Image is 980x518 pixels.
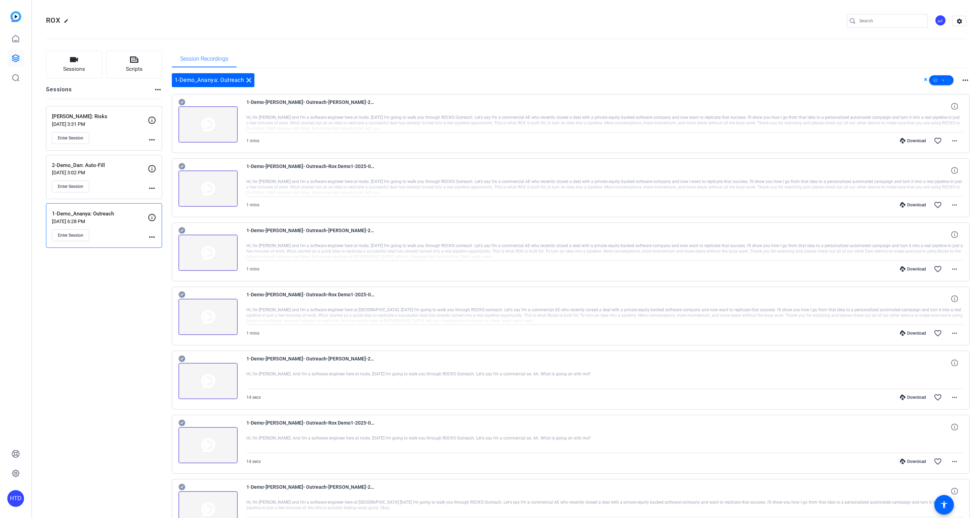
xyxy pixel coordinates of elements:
[896,138,929,144] div: Download
[246,138,259,143] span: 1 mins
[52,132,89,144] button: Enter Session
[950,265,959,273] mat-icon: more_horiz
[52,121,148,127] p: [DATE] 3:31 PM
[178,170,238,207] img: thumb-nail
[246,355,375,371] span: 1-Demo-[PERSON_NAME]- Outreach-[PERSON_NAME]-2025-09-10-22-28-07-789-1
[246,395,261,400] span: 14 secs
[148,136,156,144] mat-icon: more_horiz
[52,181,89,192] button: Enter Session
[126,65,143,73] span: Scripts
[952,16,966,26] mat-icon: settings
[178,299,238,335] img: thumb-nail
[950,393,959,402] mat-icon: more_horiz
[246,331,259,336] span: 1 mins
[58,135,83,141] span: Enter Session
[859,17,922,25] input: Search
[180,56,228,62] span: Session Recordings
[245,76,253,84] mat-icon: close
[148,184,156,192] mat-icon: more_horiz
[52,229,89,241] button: Enter Session
[246,290,375,307] span: 1-Demo-[PERSON_NAME]- Outreach-Rox Demo1-2025-09-10-22-28-56-224-0
[58,233,83,238] span: Enter Session
[46,51,102,78] button: Sessions
[52,161,148,169] p: 2-Demo_Dan: Auto-Fill
[178,427,238,463] img: thumb-nail
[896,202,929,208] div: Download
[961,76,970,84] mat-icon: more_horiz
[246,483,375,500] span: 1-Demo-[PERSON_NAME]- Outreach-[PERSON_NAME]-2025-09-10-22-27-19-068-1
[934,457,942,466] mat-icon: favorite_border
[934,393,942,402] mat-icon: favorite_border
[52,113,148,121] p: [PERSON_NAME]: Risks
[950,329,959,337] mat-icon: more_horiz
[10,11,21,22] img: blue-gradient.svg
[52,170,148,175] p: [DATE] 3:02 PM
[896,266,929,272] div: Download
[246,162,375,179] span: 1-Demo-[PERSON_NAME]- Outreach-Rox Demo1-2025-09-10-22-30-35-030-0
[935,15,946,26] div: HT
[246,203,259,207] span: 1 mins
[934,329,942,337] mat-icon: favorite_border
[154,85,162,94] mat-icon: more_horiz
[940,501,948,509] mat-icon: accessibility
[52,210,148,218] p: 1-Demo_Ananya: Outreach
[64,18,72,27] mat-icon: edit
[896,459,929,464] div: Download
[52,219,148,224] p: [DATE] 6:28 PM
[896,395,929,400] div: Download
[46,85,72,99] h2: Sessions
[950,457,959,466] mat-icon: more_horiz
[896,330,929,336] div: Download
[246,226,375,243] span: 1-Demo-[PERSON_NAME]- Outreach-[PERSON_NAME]-2025-09-10-22-28-56-224-1
[246,459,261,464] span: 14 secs
[950,201,959,209] mat-icon: more_horiz
[178,235,238,271] img: thumb-nail
[950,137,959,145] mat-icon: more_horiz
[46,16,60,24] span: ROX
[246,267,259,272] span: 1 mins
[178,363,238,399] img: thumb-nail
[935,15,947,27] ngx-avatar: Hello Theo Darling
[172,73,255,87] div: 1-Demo_Ananya: Outreach
[7,490,24,507] div: HTD
[934,137,942,145] mat-icon: favorite_border
[63,65,85,73] span: Sessions
[246,419,375,435] span: 1-Demo-[PERSON_NAME]- Outreach-Rox Demo1-2025-09-10-22-28-07-789-0
[148,233,156,241] mat-icon: more_horiz
[58,184,83,189] span: Enter Session
[934,265,942,273] mat-icon: favorite_border
[246,98,375,115] span: 1-Demo-[PERSON_NAME]- Outreach-[PERSON_NAME]-2025-09-10-22-30-35-030-1
[106,51,162,78] button: Scripts
[934,201,942,209] mat-icon: favorite_border
[178,106,238,143] img: thumb-nail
